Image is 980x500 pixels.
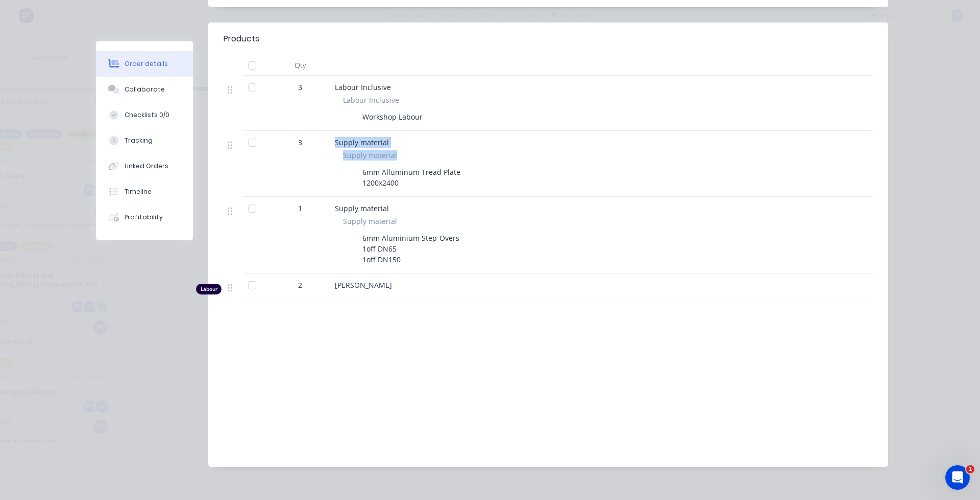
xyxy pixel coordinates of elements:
[298,137,302,148] span: 3
[125,136,153,145] div: Tracking
[96,77,193,102] button: Collaborate
[125,187,152,196] div: Timeline
[343,216,397,226] span: Supply material
[343,150,397,161] span: Supply material
[298,280,302,290] span: 2
[945,465,970,490] iframe: Intercom live chat
[125,110,169,120] div: Checklists 0/0
[358,165,467,190] div: 6mm Alluminum Tread Plate 1200x2400
[335,82,391,92] span: Labour Inclusive
[125,59,168,69] div: Order details
[269,55,331,76] div: Qty
[96,204,193,230] button: Profitability
[224,33,259,45] div: Products
[96,179,193,204] button: Timeline
[966,465,974,473] span: 1
[125,85,165,94] div: Collaborate
[335,138,389,147] span: Supply material
[343,95,399,105] span: Labour Inclusive
[125,162,168,171] div: Linked Orders
[196,284,222,294] div: Labour
[96,128,193,153] button: Tracking
[96,153,193,179] button: Linked Orders
[298,82,302,93] span: 3
[335,203,389,213] span: Supply material
[358,109,427,124] div: Workshop Labour
[96,51,193,77] button: Order details
[125,213,163,222] div: Profitability
[96,102,193,128] button: Checklists 0/0
[298,203,302,214] span: 1
[358,231,463,267] div: 6mm Aluminium Step-Overs 1off DN65 1off DN150
[335,280,392,290] span: [PERSON_NAME]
